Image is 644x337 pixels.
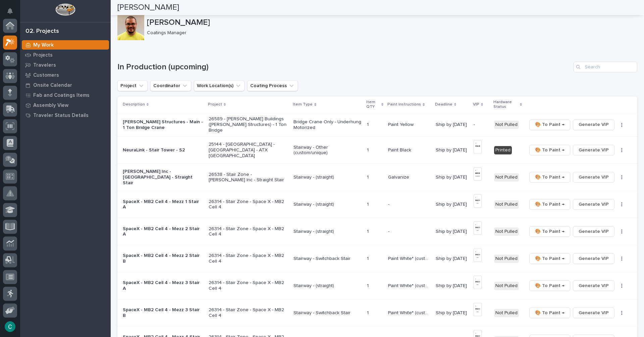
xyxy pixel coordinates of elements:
p: 26314 - Stair Zone - Space X - MB2 Cell 4 [209,253,288,264]
p: Bridge Crane Only - Underhung Motorized [293,119,362,131]
h1: In Production (upcoming) [117,62,571,72]
div: Not Pulled [494,309,519,317]
p: 1 [367,227,370,234]
button: Notifications [3,4,17,18]
button: Work Location(s) [194,80,245,91]
p: 1 [367,121,370,128]
button: 🎨 To Paint → [529,226,570,237]
img: Workspace Logo [55,3,75,16]
button: users-avatar [3,320,17,334]
p: Ship by [DATE] [436,255,468,262]
p: 26314 - Stair Zone - Space X - MB2 Cell 4 [209,199,288,210]
p: 26314 - Stair Zone - Space X - MB2 Cell 4 [209,280,288,291]
tr: SpaceX - MB2 Cell 4 - Mezz 1 Stair A26314 - Stair Zone - Space X - MB2 Cell 4Stairway - (straight... [117,191,637,218]
button: 🎨 To Paint → [529,308,570,318]
a: Onsite Calendar [20,80,111,90]
button: Coordinator [150,80,191,91]
p: - [388,200,391,207]
div: Notifications [8,8,17,19]
p: SpaceX - MB2 Cell 4 - Mezz 2 Stair A [123,226,203,238]
p: Travelers [33,62,56,68]
span: Generate VIP [579,227,609,235]
a: Travelers [20,60,111,70]
div: Not Pulled [494,173,519,182]
tr: [PERSON_NAME] Structures - Main - 1 Ton Bridge Crane26589 - [PERSON_NAME] Buildings ([PERSON_NAME... [117,113,637,137]
div: Not Pulled [494,255,519,263]
button: Project [117,80,148,91]
button: Generate VIP [573,226,614,237]
p: Ship by [DATE] [436,309,468,316]
button: Generate VIP [573,145,614,155]
p: Stairway - (straight) [293,229,362,234]
p: Stairway - Switchback Stair [293,256,362,262]
span: Generate VIP [579,309,609,317]
p: Item QTY [366,98,380,111]
p: Ship by [DATE] [436,227,468,234]
p: SpaceX - MB2 Cell 4 - Mezz 3 Stair A [123,280,203,291]
p: - [474,122,489,128]
span: Generate VIP [579,121,609,129]
p: Stairway - (straight) [293,283,362,289]
button: Generate VIP [573,280,614,291]
p: Ship by [DATE] [436,200,468,207]
button: Coating Process [247,80,298,91]
p: Fab and Coatings Items [33,92,90,98]
p: Hardware Status [493,98,518,111]
button: 🎨 To Paint → [529,280,570,291]
div: Printed [494,146,512,154]
p: 1 [367,146,370,153]
tr: NeuraLink - Stair Tower - S225144 - [GEOGRAPHIC_DATA] - [GEOGRAPHIC_DATA] - ATX [GEOGRAPHIC_DATA]... [117,137,637,164]
p: Paint Instructions [387,101,421,108]
span: Generate VIP [579,146,609,154]
button: 🎨 To Paint → [529,120,570,130]
a: My Work [20,40,111,50]
p: Deadline [435,101,452,108]
p: Description [123,101,145,108]
button: Generate VIP [573,199,614,210]
p: SpaceX - MB2 Cell 4 - Mezz 2 Stair B [123,253,203,264]
div: Not Pulled [494,227,519,236]
p: Paint White* (custom) [388,282,432,289]
p: 1 [367,282,370,289]
p: [PERSON_NAME] Inc - [GEOGRAPHIC_DATA] - Straight Stair [123,169,203,186]
a: Customers [20,70,111,80]
span: Generate VIP [579,255,609,263]
span: 🎨 To Paint → [535,227,565,235]
button: 🎨 To Paint → [529,172,570,183]
span: 🎨 To Paint → [535,200,565,208]
span: 🎨 To Paint → [535,146,565,154]
div: 02. Projects [25,28,59,35]
div: Not Pulled [494,282,519,290]
p: Stairway - (straight) [293,202,362,207]
p: 26314 - Stair Zone - Space X - MB2 Cell 4 [209,226,288,238]
button: Generate VIP [573,120,614,130]
p: Ship by [DATE] [436,173,468,180]
p: Project [208,101,222,108]
p: 26314 - Stair Zone - Space X - MB2 Cell 4 [209,307,288,319]
a: Assembly View [20,100,111,110]
span: 🎨 To Paint → [535,282,565,290]
p: Paint White* (custom) [388,309,432,316]
div: Not Pulled [494,121,519,129]
p: - [388,227,391,234]
p: My Work [33,42,54,48]
button: Generate VIP [573,308,614,318]
p: Paint White* (custom) [388,255,432,262]
span: Generate VIP [579,282,609,290]
p: 1 [367,255,370,262]
span: 🎨 To Paint → [535,255,565,263]
a: Traveler Status Details [20,110,111,120]
p: Projects [33,52,53,58]
p: NeuraLink - Stair Tower - S2 [123,147,203,153]
button: 🎨 To Paint → [529,253,570,264]
p: [PERSON_NAME] Structures - Main - 1 Ton Bridge Crane [123,119,203,131]
p: Onsite Calendar [33,82,72,88]
p: Stairway - (straight) [293,175,362,180]
p: 1 [367,309,370,316]
tr: [PERSON_NAME] Inc - [GEOGRAPHIC_DATA] - Straight Stair26538 - Stair Zone - [PERSON_NAME] Inc - St... [117,164,637,191]
p: Item Type [293,101,313,108]
p: 1 [367,200,370,207]
p: Paint Yellow [388,121,415,128]
input: Search [574,62,637,72]
p: 26589 - [PERSON_NAME] Buildings ([PERSON_NAME] Structures) - 1 Ton Bridge [209,116,288,133]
